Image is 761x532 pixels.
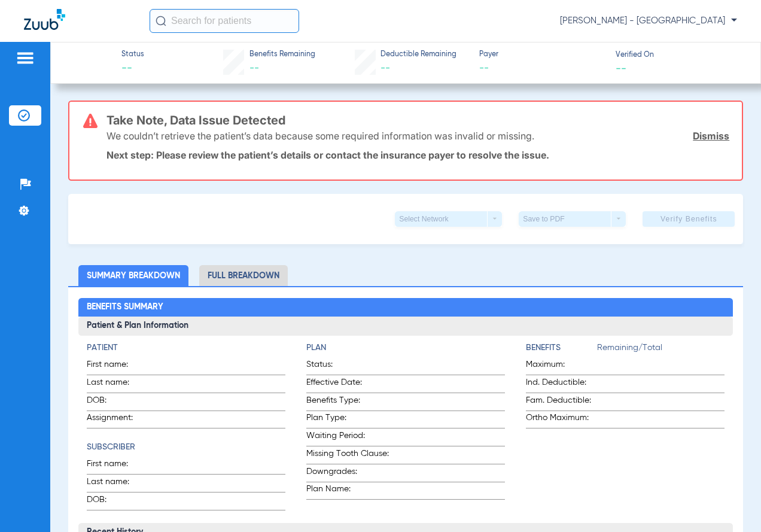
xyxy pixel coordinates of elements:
span: Downgrades: [306,466,394,482]
span: Ortho Maximum: [526,412,597,428]
span: Deductible Remaining [380,50,456,60]
span: Last name: [87,376,145,393]
span: Waiting Period: [306,430,394,446]
span: -- [249,63,259,73]
span: -- [380,63,390,73]
input: Search for patients [150,9,299,33]
span: Benefits Type: [306,394,394,411]
img: hamburger-icon [16,51,35,65]
span: Payer [479,50,605,60]
h4: Benefits [526,342,597,354]
h3: Take Note, Data Issue Detected [106,114,730,126]
span: -- [616,62,626,74]
p: Next step: Please review the patient’s details or contact the insurance payer to resolve the issue. [106,149,730,161]
h4: Subscriber [87,441,285,454]
span: Status [121,50,144,60]
img: Zuub Logo [24,9,65,30]
span: -- [121,61,144,76]
h4: Patient [87,342,285,354]
span: -- [479,61,605,76]
span: First name: [87,458,145,474]
li: Full Breakdown [199,265,288,286]
h2: Benefits Summary [78,298,733,317]
img: Search Icon [156,16,166,26]
span: First name: [87,358,145,375]
span: Remaining/Total [597,342,725,358]
h4: Plan [306,342,505,354]
img: error-icon [83,114,98,128]
a: Dismiss [693,130,729,142]
span: DOB: [87,494,145,510]
span: Ind. Deductible: [526,376,597,393]
span: Effective Date: [306,376,394,393]
span: Last name: [87,476,145,492]
span: Verified On [616,50,742,61]
p: We couldn’t retrieve the patient’s data because some required information was invalid or missing. [106,130,534,142]
span: Maximum: [526,358,597,375]
span: DOB: [87,394,145,411]
span: Assignment: [87,412,145,428]
h3: Patient & Plan Information [78,317,733,336]
app-breakdown-title: Benefits [526,342,597,358]
span: Fam. Deductible: [526,394,597,411]
span: [PERSON_NAME] - [GEOGRAPHIC_DATA] [560,15,737,27]
span: Status: [306,358,394,375]
span: Missing Tooth Clause: [306,448,394,464]
span: Benefits Remaining [249,50,315,60]
span: Plan Name: [306,483,394,499]
span: Plan Type: [306,412,394,428]
li: Summary Breakdown [78,265,188,286]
